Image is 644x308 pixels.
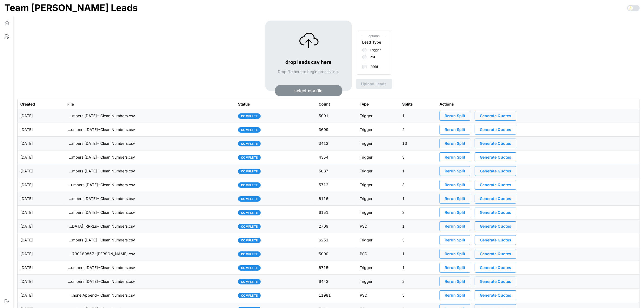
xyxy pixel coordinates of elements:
[445,153,465,162] span: Rerun Split
[316,206,357,219] td: 6151
[367,48,381,52] label: Trigger
[445,208,465,217] span: Rerun Split
[316,99,357,109] th: Count
[357,289,399,302] td: PSD
[440,166,470,176] button: Rerun Split
[445,111,465,120] span: Rerun Split
[475,194,516,204] button: Generate Quotes
[67,210,135,215] p: imports/[PERSON_NAME]/1755875705540-TU Master List With Numbers [DATE]- Clean Numbers.csv
[357,275,399,289] td: Trigger
[18,247,65,261] td: [DATE]
[367,65,379,69] label: IRRRL
[475,221,516,231] button: Generate Quotes
[316,247,357,261] td: 5000
[316,289,357,302] td: 11981
[480,166,511,176] span: Generate Quotes
[480,153,511,162] span: Generate Quotes
[480,194,511,203] span: Generate Quotes
[399,99,437,109] th: Splits
[445,166,465,176] span: Rerun Split
[241,238,258,243] span: complete
[399,275,437,289] td: 2
[241,210,258,215] span: complete
[440,152,470,162] button: Rerun Split
[18,109,65,123] td: [DATE]
[399,219,437,233] td: 1
[445,180,465,189] span: Rerun Split
[241,252,258,257] span: complete
[475,249,516,259] button: Generate Quotes
[18,99,65,109] th: Created
[241,183,258,188] span: complete
[357,164,399,178] td: Trigger
[480,249,511,258] span: Generate Quotes
[475,263,516,273] button: Generate Quotes
[241,266,258,270] span: complete
[399,206,437,219] td: 3
[480,139,511,148] span: Generate Quotes
[357,150,399,164] td: Trigger
[399,247,437,261] td: 1
[316,275,357,289] td: 6442
[357,178,399,192] td: Trigger
[316,233,357,247] td: 6251
[480,263,511,272] span: Generate Quotes
[275,85,342,96] button: select csv file
[65,99,236,109] th: File
[445,235,465,245] span: Rerun Split
[356,79,392,89] button: Upload Leads
[241,224,258,229] span: complete
[316,164,357,178] td: 5087
[18,289,65,302] td: [DATE]
[241,141,258,146] span: complete
[241,114,258,119] span: complete
[399,137,437,150] td: 13
[480,277,511,286] span: Generate Quotes
[399,178,437,192] td: 3
[67,168,135,174] p: imports/[PERSON_NAME]/1756317778868-TU Master List With Numbers [DATE]- Clean Numbers.csv
[316,192,357,206] td: 6116
[475,208,516,217] button: Generate Quotes
[480,208,511,217] span: Generate Quotes
[316,123,357,137] td: 3699
[67,127,135,132] p: imports/[PERSON_NAME]/1756817211366-TU Master List With Numbers [DATE]-Clean Numbers.csv
[67,196,135,201] p: imports/[PERSON_NAME]/1756128860953-TU Master List With Numbers [DATE]- Clean Numbers.csv
[4,2,138,14] h1: Team [PERSON_NAME] Leads
[67,251,135,257] p: imports/[PERSON_NAME]/1755730189857-[PERSON_NAME].csv
[440,290,470,300] button: Rerun Split
[18,275,65,289] td: [DATE]
[440,221,470,231] button: Rerun Split
[67,141,135,146] p: imports/[PERSON_NAME]/1756479254704-TU Master List With Numbers [DATE]- Clean Numbers.csv
[480,291,511,300] span: Generate Quotes
[241,293,258,298] span: complete
[357,247,399,261] td: PSD
[67,224,135,229] p: imports/[PERSON_NAME]/1755802842159-Carolina [GEOGRAPHIC_DATA] IRRRLs- Clean Numbers.csv
[241,155,258,160] span: complete
[357,219,399,233] td: PSD
[316,137,357,150] td: 3412
[475,111,516,121] button: Generate Quotes
[357,261,399,275] td: Trigger
[67,279,135,284] p: imports/[PERSON_NAME]/1755617281068-TU Master List With Numbers [DATE]-Clean Numbers.csv
[475,139,516,148] button: Generate Quotes
[440,235,470,245] button: Rerun Split
[437,99,640,109] th: Actions
[18,164,65,178] td: [DATE]
[18,261,65,275] td: [DATE]
[18,123,65,137] td: [DATE]
[445,222,465,231] span: Rerun Split
[399,123,437,137] td: 2
[18,219,65,233] td: [DATE]
[480,180,511,189] span: Generate Quotes
[18,137,65,150] td: [DATE]
[445,139,465,148] span: Rerun Split
[445,277,465,286] span: Rerun Split
[362,39,381,45] div: Lead Type
[316,109,357,123] td: 5091
[440,194,470,204] button: Rerun Split
[18,206,65,219] td: [DATE]
[445,249,465,258] span: Rerun Split
[357,99,399,109] th: Type
[235,99,316,109] th: Status
[241,279,258,284] span: complete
